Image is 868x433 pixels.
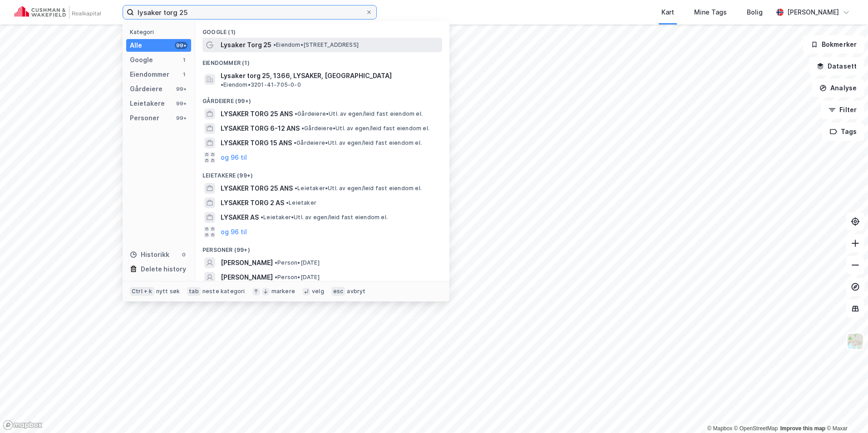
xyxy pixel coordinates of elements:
span: • [273,41,276,48]
img: Z [847,333,864,350]
span: Lysaker Torg 25 [221,39,271,50]
div: Eiendommer [130,69,169,80]
div: [PERSON_NAME] [787,7,839,18]
input: Søk på adresse, matrikkel, gårdeiere, leietakere eller personer [134,5,365,19]
span: Person • [DATE] [275,274,320,281]
span: LYSAKER AS [221,212,259,223]
div: Kategori [130,29,191,35]
div: 99+ [175,100,187,107]
a: OpenStreetMap [734,425,778,432]
span: LYSAKER TORG 6-12 ANS [221,123,300,134]
div: Eiendommer (1) [195,52,449,69]
span: • [286,199,289,206]
div: nytt søk [156,288,180,295]
span: • [221,81,223,88]
div: Historikk [130,249,169,260]
a: Improve this map [780,425,825,432]
div: 1 [180,71,187,78]
a: Mapbox [707,425,732,432]
div: Bolig [747,7,763,18]
span: LYSAKER TORG 2 AS [221,197,284,208]
div: esc [331,287,345,296]
span: Eiendom • [STREET_ADDRESS] [273,41,359,49]
span: • [295,110,297,117]
span: Leietaker [286,199,316,207]
div: Ctrl + k [130,287,154,296]
span: Lysaker torg 25, 1366, LYSAKER, [GEOGRAPHIC_DATA] [221,70,392,81]
div: Kontrollprogram for chat [823,389,868,433]
a: Mapbox homepage [3,420,43,430]
span: LYSAKER TORG 25 ANS [221,108,293,119]
span: LYSAKER TORG 15 ANS [221,138,292,148]
div: Personer [130,113,159,123]
div: Personer (99+) [195,239,449,256]
span: • [294,139,296,146]
button: og 96 til [221,152,247,163]
span: [PERSON_NAME] [221,272,273,283]
div: Gårdeiere [130,84,163,94]
div: 1 [180,56,187,64]
div: 99+ [175,42,187,49]
button: Bokmerker [803,35,864,54]
div: tab [187,287,201,296]
button: Analyse [812,79,864,97]
span: Leietaker • Utl. av egen/leid fast eiendom el. [261,214,388,221]
button: Datasett [809,57,864,75]
div: 0 [180,251,187,258]
div: Gårdeiere (99+) [195,90,449,107]
span: • [275,274,277,280]
span: • [301,125,304,132]
span: • [275,259,277,266]
div: Kart [661,7,674,18]
span: [PERSON_NAME] [221,257,273,268]
button: Tags [822,123,864,141]
div: velg [312,288,324,295]
div: Google (1) [195,21,449,38]
div: 99+ [175,85,187,93]
span: Leietaker • Utl. av egen/leid fast eiendom el. [295,185,422,192]
div: neste kategori [202,288,245,295]
span: LYSAKER TORG 25 ANS [221,183,293,194]
button: Filter [821,101,864,119]
span: Gårdeiere • Utl. av egen/leid fast eiendom el. [301,125,429,132]
div: Mine Tags [694,7,727,18]
span: Gårdeiere • Utl. av egen/leid fast eiendom el. [294,139,422,147]
span: • [295,185,297,192]
div: Alle [130,40,142,51]
div: Leietakere [130,98,165,109]
div: markere [271,288,295,295]
div: Delete history [141,264,186,275]
div: Google [130,54,153,65]
span: • [261,214,263,221]
button: og 96 til [221,226,247,237]
span: Gårdeiere • Utl. av egen/leid fast eiendom el. [295,110,423,118]
span: Eiendom • 3201-41-705-0-0 [221,81,301,89]
div: 99+ [175,114,187,122]
span: Person • [DATE] [275,259,320,266]
div: Leietakere (99+) [195,165,449,181]
div: avbryt [347,288,365,295]
img: cushman-wakefield-realkapital-logo.202ea83816669bd177139c58696a8fa1.svg [15,6,101,19]
iframe: Chat Widget [823,389,868,433]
